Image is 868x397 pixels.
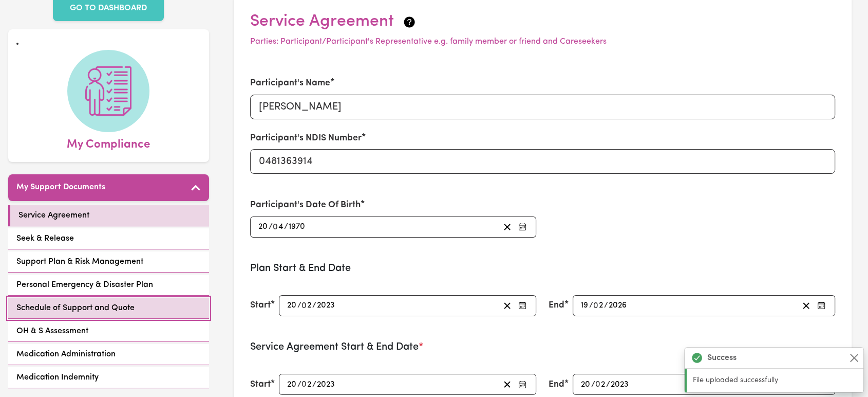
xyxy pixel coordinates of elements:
[16,371,99,384] span: Medication Indemnity
[250,35,836,48] p: Parties: Participant/Participant's Representative e.g. family member or friend and Careseekers
[288,220,306,234] input: ----
[848,352,860,364] button: Close
[549,299,564,312] label: End
[250,77,330,90] label: Participant's Name
[8,174,209,201] button: My Support Documents
[301,301,307,310] span: 0
[16,232,74,245] span: Seek & Release
[693,375,857,386] p: File uploaded successfully
[608,299,628,313] input: ----
[269,222,273,231] span: /
[302,299,312,313] input: --
[580,377,591,391] input: --
[250,378,271,391] label: Start
[8,205,209,226] a: Service Agreement
[287,377,297,391] input: --
[8,275,209,296] a: Personal Emergency & Disaster Plan
[591,380,595,389] span: /
[273,220,284,234] input: --
[580,299,589,313] input: --
[8,298,209,319] a: Schedule of Support and Quote
[549,378,564,391] label: End
[596,377,607,391] input: --
[594,299,605,313] input: --
[312,301,316,310] span: /
[301,381,307,389] span: 0
[250,262,836,275] h3: Plan Start & End Date
[302,377,312,391] input: --
[258,220,269,234] input: --
[16,302,135,314] span: Schedule of Support and Quote
[16,256,143,268] span: Support Plan & Risk Management
[610,377,630,391] input: ----
[273,223,278,231] span: 0
[16,183,105,192] h5: My Support Documents
[312,380,316,389] span: /
[284,222,288,231] span: /
[707,352,737,364] strong: Success
[595,381,600,389] span: 0
[16,279,153,291] span: Personal Emergency & Disaster Plan
[606,380,610,389] span: /
[18,209,89,222] span: Service Agreement
[67,132,150,154] span: My Compliance
[604,301,608,310] span: /
[250,12,836,31] h2: Service Agreement
[297,301,301,310] span: /
[250,132,362,145] label: Participant's NDIS Number
[8,367,209,388] a: Medication Indemnity
[250,341,836,353] h3: Service Agreement Start & End Date
[316,377,336,391] input: ----
[16,325,88,337] span: OH & S Assessment
[316,299,336,313] input: ----
[8,228,209,249] a: Seek & Release
[8,251,209,273] a: Support Plan & Risk Management
[287,299,297,313] input: --
[589,301,593,310] span: /
[250,299,271,312] label: Start
[250,199,361,212] label: Participant's Date Of Birth
[16,348,116,360] span: Medication Administration
[593,301,598,310] span: 0
[16,50,201,154] a: My Compliance
[8,321,209,342] a: OH & S Assessment
[297,380,301,389] span: /
[8,344,209,365] a: Medication Administration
